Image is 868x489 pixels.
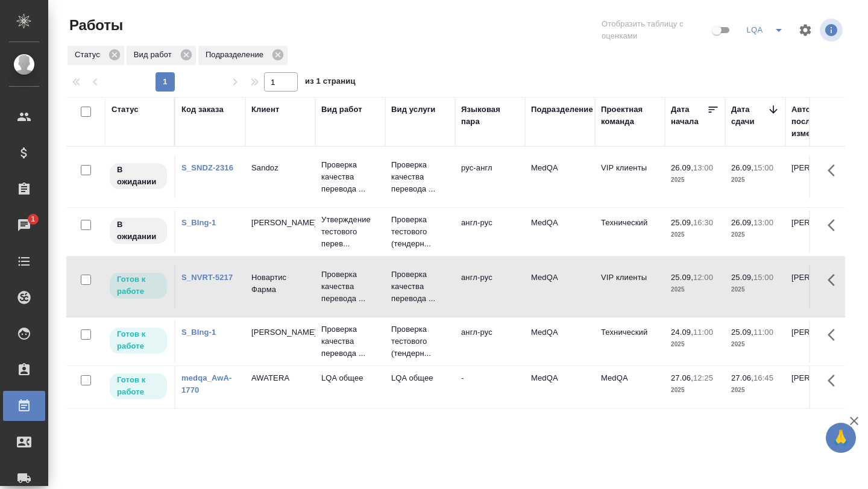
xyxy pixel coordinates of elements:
[753,273,773,282] p: 15:00
[251,217,309,229] p: [PERSON_NAME]
[391,372,449,384] p: LQA общее
[108,162,168,190] div: Исполнитель назначен, приступать к работе пока рано
[305,74,356,92] span: из 1 страниц
[117,374,160,398] p: Готов к работе
[117,273,160,297] p: Готов к работе
[693,373,713,382] p: 12:25
[785,320,855,363] td: [PERSON_NAME]
[671,163,693,172] p: 26.09,
[820,266,849,294] button: Здесь прячутся важные кнопки
[820,19,845,42] span: Посмотреть информацию
[525,366,595,408] td: MedQA
[753,218,773,227] p: 13:00
[531,104,593,116] div: Подразделение
[731,284,779,296] p: 2025
[731,384,779,396] p: 2025
[321,323,379,360] p: Проверка качества перевода ...
[785,366,855,408] td: [PERSON_NAME]
[127,46,196,65] div: Вид работ
[525,156,595,198] td: MedQA
[461,104,519,128] div: Языковая пара
[743,20,791,40] div: split button
[820,156,849,185] button: Здесь прячутся важные кнопки
[671,229,719,241] p: 2025
[455,366,525,408] td: -
[671,104,707,128] div: Дата начала
[117,219,160,243] p: В ожидании
[671,284,719,296] p: 2025
[595,366,665,408] td: MedQA
[251,162,309,174] p: Sandoz
[731,373,753,382] p: 27.06,
[108,326,168,355] div: Исполнитель может приступить к работе
[455,320,525,363] td: англ-рус
[820,320,849,349] button: Здесь прячутся важные кнопки
[181,328,216,337] a: S_BIng-1
[731,338,779,350] p: 2025
[595,266,665,308] td: VIP клиенты
[693,273,713,282] p: 12:00
[321,104,362,116] div: Вид работ
[117,328,160,352] p: Готов к работе
[731,163,753,172] p: 26.09,
[602,18,709,42] span: Отобразить таблицу с оценками
[731,218,753,227] p: 26.09,
[820,211,849,240] button: Здесь прячутся важные кнопки
[595,320,665,363] td: Технический
[134,49,176,61] p: Вид работ
[321,372,379,384] p: LQA общее
[671,384,719,396] p: 2025
[24,213,42,225] span: 1
[671,373,693,382] p: 27.06,
[181,104,224,116] div: Код заказа
[693,163,713,172] p: 13:00
[671,174,719,186] p: 2025
[601,104,659,128] div: Проектная команда
[251,272,309,296] p: Новартис Фарма
[731,174,779,186] p: 2025
[112,104,139,116] div: Статус
[753,373,773,382] p: 16:45
[108,372,168,400] div: Исполнитель может приступить к работе
[455,156,525,198] td: рус-англ
[251,326,309,338] p: [PERSON_NAME]
[66,16,123,35] span: Работы
[671,273,693,282] p: 25.09,
[525,211,595,253] td: MedQA
[181,373,232,394] a: medqa_AwA-1770
[251,104,279,116] div: Клиент
[671,328,693,337] p: 24.09,
[455,211,525,253] td: англ-рус
[731,104,767,128] div: Дата сдачи
[693,218,713,227] p: 16:30
[3,210,45,240] a: 1
[391,269,449,305] p: Проверка качества перевода ...
[117,164,160,188] p: В ожидании
[731,328,753,337] p: 25.09,
[68,46,124,65] div: Статус
[391,323,449,360] p: Проверка тестового (тендерн...
[75,49,104,61] p: Статус
[525,266,595,308] td: MedQA
[321,214,379,250] p: Утверждение тестового перев...
[671,218,693,227] p: 25.09,
[198,46,288,65] div: Подразделение
[831,425,851,450] span: 🙏
[251,372,309,384] p: AWATERA
[785,266,855,308] td: [PERSON_NAME]
[391,214,449,250] p: Проверка тестового (тендерн...
[731,273,753,282] p: 25.09,
[785,211,855,253] td: [PERSON_NAME]
[731,229,779,241] p: 2025
[455,266,525,308] td: англ-рус
[321,159,379,195] p: Проверка качества перевода ...
[595,156,665,198] td: VIP клиенты
[671,338,719,350] p: 2025
[321,269,379,305] p: Проверка качества перевода ...
[181,218,216,227] a: S_BIng-1
[820,366,849,395] button: Здесь прячутся важные кнопки
[525,320,595,363] td: MedQA
[826,423,856,453] button: 🙏
[595,211,665,253] td: Технический
[108,217,168,245] div: Исполнитель назначен, приступать к работе пока рано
